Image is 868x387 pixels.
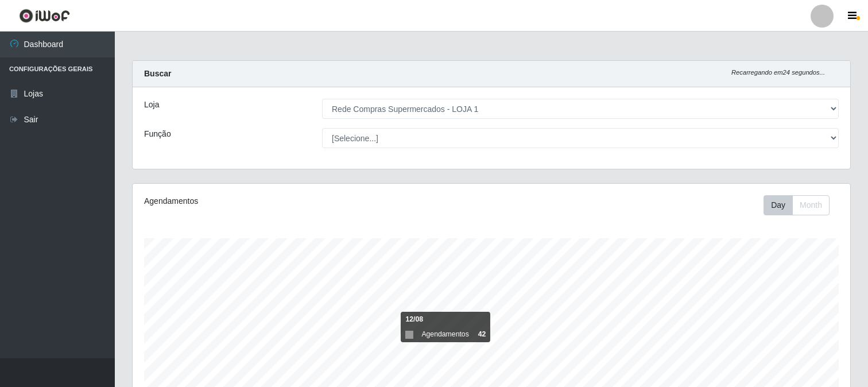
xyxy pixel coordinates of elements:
[792,195,830,215] button: Month
[144,195,424,207] div: Agendamentos
[144,128,171,140] label: Função
[144,69,171,78] strong: Buscar
[144,99,159,111] label: Loja
[764,195,830,215] div: First group
[731,69,825,76] i: Recarregando em 24 segundos...
[764,195,793,215] button: Day
[764,195,839,215] div: Toolbar with button groups
[19,9,70,23] img: CoreUI Logo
